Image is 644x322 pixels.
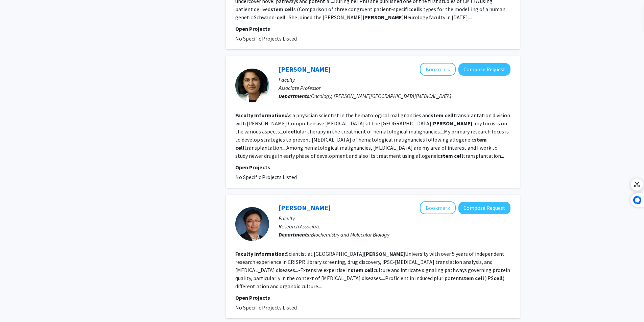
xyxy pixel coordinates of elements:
[277,14,286,21] b: cell
[235,112,510,159] fg-read-more: As a physician scientist in the hematological malignancies and transplantation division with [PER...
[5,292,29,317] iframe: Chat
[279,84,510,92] p: Associate Professor
[364,267,374,273] b: cell
[440,152,453,159] b: stem
[363,14,404,21] b: [PERSON_NAME]
[461,275,474,281] b: stem
[420,201,456,214] button: Add YuNing Lu to Bookmarks
[235,163,510,171] p: Open Projects
[411,6,420,13] b: cell
[475,275,484,281] b: cell
[235,304,297,311] span: No Specific Projects Listed
[445,112,454,119] b: cell
[235,25,510,33] p: Open Projects
[458,202,510,214] button: Compose Request to YuNing Lu
[311,231,389,238] span: Biochemistry and Molecular Biology
[279,76,510,84] p: Faculty
[431,120,472,127] b: [PERSON_NAME]
[431,112,444,119] b: stem
[420,63,456,76] button: Add Tania Jain to Bookmarks
[284,6,293,13] b: cell
[235,294,510,302] p: Open Projects
[474,136,487,143] b: stem
[454,152,463,159] b: cell
[235,250,286,257] b: Faculty Information:
[279,93,311,99] b: Departments:
[235,35,297,42] span: No Specific Projects Listed
[279,203,331,212] a: [PERSON_NAME]
[279,65,331,73] a: [PERSON_NAME]
[235,174,297,180] span: No Specific Projects Listed
[458,63,510,76] button: Compose Request to Tania Jain
[235,112,286,119] b: Faculty Information:
[364,250,405,257] b: [PERSON_NAME]
[270,6,283,13] b: stem
[494,275,503,281] b: cell
[279,231,311,238] b: Departments:
[311,93,451,99] span: Oncology, [PERSON_NAME][GEOGRAPHIC_DATA][MEDICAL_DATA]
[288,128,297,135] b: cell
[351,267,363,273] b: stem
[279,214,510,222] p: Faculty
[235,144,244,151] b: cell
[279,222,510,230] p: Research Associate
[235,250,510,290] fg-read-more: Scientist at [GEOGRAPHIC_DATA] University with over 5 years of independent research experience in...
